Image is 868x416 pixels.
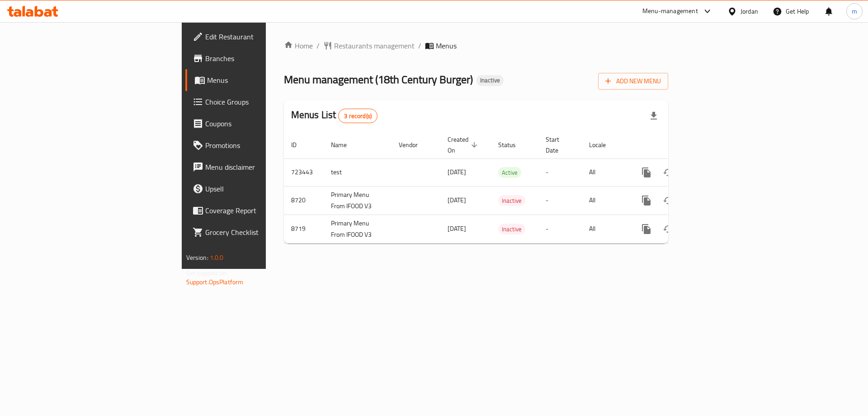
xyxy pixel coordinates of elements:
span: Menu management ( 18th Century Burger ) [284,69,473,90]
a: Branches [185,48,327,69]
span: Menus [436,40,457,51]
span: Get support on: [186,267,228,279]
span: Name [331,139,359,150]
span: 3 record(s) [339,112,377,120]
div: Export file [643,105,665,127]
a: Upsell [185,178,327,200]
td: - [538,158,582,186]
td: Primary Menu From IFOOD V3 [324,215,392,243]
span: Inactive [476,77,504,84]
span: [DATE] [448,194,466,206]
td: All [582,215,628,243]
span: Promotions [205,140,320,151]
td: test [324,158,392,186]
button: Change Status [657,218,679,240]
span: Upsell [205,183,320,194]
span: [DATE] [448,223,466,234]
button: more [636,162,657,183]
nav: breadcrumb [284,40,669,51]
span: Add New Menu [605,76,661,87]
td: All [582,186,628,215]
button: Change Status [657,162,679,183]
span: Choice Groups [205,96,320,107]
button: Change Status [657,190,679,211]
div: Total records count [338,109,377,123]
table: enhanced table [284,131,730,244]
span: Inactive [498,224,525,234]
span: m [852,6,857,16]
span: Restaurants management [334,40,415,51]
a: Menus [185,69,327,91]
div: Inactive [476,75,504,86]
th: Actions [628,131,730,159]
a: Support.OpsPlatform [186,276,244,288]
li: / [418,40,421,51]
td: - [538,186,582,215]
button: more [636,190,657,211]
a: Coverage Report [185,200,327,221]
a: Edit Restaurant [185,26,327,48]
span: Active [498,167,521,178]
div: Inactive [498,195,525,206]
button: more [636,218,657,240]
a: Grocery Checklist [185,221,327,243]
span: Menu disclaimer [205,162,320,172]
span: Branches [205,53,320,64]
span: Locale [589,139,618,150]
span: ID [291,139,308,150]
button: Add New Menu [598,73,668,90]
span: Grocery Checklist [205,227,320,238]
span: Menus [207,75,320,86]
span: Coupons [205,118,320,129]
span: Vendor [399,139,429,150]
td: - [538,215,582,243]
div: Jordan [741,6,758,16]
a: Coupons [185,113,327,134]
a: Menu disclaimer [185,156,327,178]
span: Created On [448,134,480,156]
a: Promotions [185,134,327,156]
span: Status [498,139,528,150]
span: 1.0.0 [210,252,224,263]
a: Restaurants management [323,40,415,51]
span: [DATE] [448,166,466,178]
span: Start Date [546,134,571,156]
h2: Menus List [291,108,377,123]
td: All [582,158,628,186]
span: Edit Restaurant [205,31,320,42]
span: Inactive [498,196,525,206]
td: Primary Menu From IFOOD V3 [324,186,392,215]
span: Version: [186,252,208,263]
a: Choice Groups [185,91,327,113]
div: Menu-management [642,6,698,17]
span: Coverage Report [205,205,320,216]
